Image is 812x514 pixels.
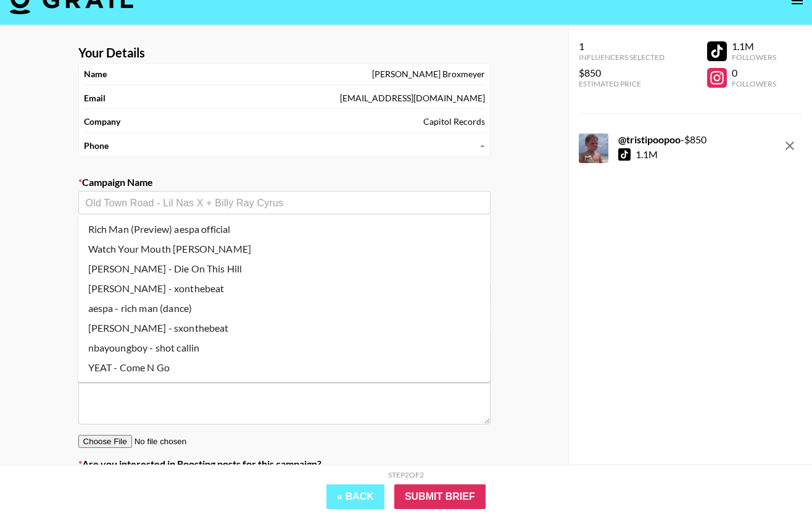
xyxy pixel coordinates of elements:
label: Are you interested in Boosting posts for this campaign? [78,458,491,470]
li: aespa - rich man (dance) [78,298,491,318]
strong: Company [84,116,120,127]
div: Capitol Records [423,116,485,127]
div: $850 [579,67,665,79]
div: - $ 850 [618,133,706,146]
div: Step 2 of 2 [388,470,424,479]
button: « Back [326,484,384,509]
div: Followers [732,79,776,88]
li: [PERSON_NAME] - xonthebeat [78,279,491,298]
div: 1.1M [636,148,658,161]
li: Watch Your Mouth [PERSON_NAME] [78,239,491,259]
strong: Name [84,69,107,80]
li: [PERSON_NAME] - sxonthebeat [78,318,491,338]
li: Rich Man (Preview) aespa official [78,219,491,239]
button: remove [777,133,802,158]
div: Estimated Price [579,79,665,88]
input: Old Town Road - Lil Nas X + Billy Ray Cyrus [86,196,483,210]
li: YEAT - Come N Go [78,358,491,377]
div: [PERSON_NAME] Broxmeyer [372,69,485,80]
label: Campaign Name [78,176,491,188]
div: – [480,140,485,151]
li: [PERSON_NAME] - Die On This Hill [78,259,491,279]
div: Followers [732,53,776,62]
iframe: Drift Widget Chat Controller [750,452,797,499]
div: 0 [732,67,776,79]
div: 1 [579,40,665,53]
strong: Email [84,93,106,104]
input: Submit Brief [394,484,486,509]
strong: Phone [84,140,109,151]
strong: Your Details [78,45,145,61]
div: 1.1M [732,40,776,53]
li: nbayoungboy - shot callin [78,338,491,358]
div: Influencers Selected [579,53,665,62]
div: [EMAIL_ADDRESS][DOMAIN_NAME] [340,93,485,104]
strong: @ tristipoopoo [618,133,681,145]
